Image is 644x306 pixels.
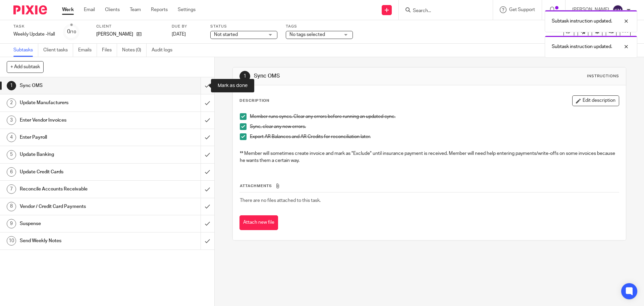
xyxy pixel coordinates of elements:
[239,98,269,103] p: Description
[178,6,196,13] a: Settings
[84,6,95,13] a: Email
[20,184,136,194] h1: Reconcile Accounts Receivable
[250,123,619,130] p: Sync, clear any new errors.
[240,198,321,203] span: There are no files attached to this task.
[20,167,136,177] h1: Update Credit Cards
[7,61,44,73] button: + Add subtask
[13,31,55,38] div: Weekly Update -Hall
[250,133,619,140] p: Export AR Balances and AR Credits for reconciliation later.
[240,184,272,188] span: Attachments
[102,44,117,57] a: Files
[78,44,97,57] a: Emails
[20,81,136,91] h1: Sync OMS
[43,44,73,57] a: Client tasks
[20,202,136,212] h1: Vendor / Credit Card Payments
[20,98,136,108] h1: Update Manufacturers
[612,5,623,15] img: svg%3E
[20,149,136,160] h1: Update Banking
[172,24,202,29] label: Due by
[587,74,619,79] div: Instructions
[151,6,168,13] a: Reports
[152,44,177,57] a: Audit logs
[7,219,16,228] div: 9
[210,24,277,29] label: Status
[130,6,141,13] a: Team
[20,219,136,229] h1: Suspense
[240,150,619,164] p: ** Member will sometimes create invoice and mark as "Exclude" until insurance payment is received...
[20,132,136,142] h1: Enter Payroll
[289,32,325,37] span: No tags selected
[7,133,16,142] div: 4
[7,98,16,108] div: 2
[7,184,16,194] div: 7
[552,18,612,25] p: Subtask instruction updated.
[572,95,619,106] button: Edit description
[122,44,147,57] a: Notes (0)
[7,150,16,160] div: 5
[239,71,250,82] div: 1
[67,28,76,36] div: 0
[13,44,38,57] a: Subtasks
[7,202,16,211] div: 8
[13,24,55,29] label: Task
[214,32,238,37] span: Not started
[254,73,444,80] h1: Sync OMS
[13,5,47,14] img: Pixie
[7,81,16,90] div: 1
[172,32,186,37] span: [DATE]
[20,236,136,246] h1: Send Weekly Notes
[96,31,133,38] p: [PERSON_NAME]
[105,6,120,13] a: Clients
[552,43,612,50] p: Subtask instruction updated.
[70,30,76,34] small: /10
[96,24,163,29] label: Client
[20,115,136,125] h1: Enter Vendor Invoices
[286,24,353,29] label: Tags
[7,116,16,125] div: 3
[239,215,278,230] button: Attach new file
[7,236,16,246] div: 10
[62,6,74,13] a: Work
[7,167,16,177] div: 6
[250,113,619,120] p: Member runs syncs. Clear any errors before running an updated sync.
